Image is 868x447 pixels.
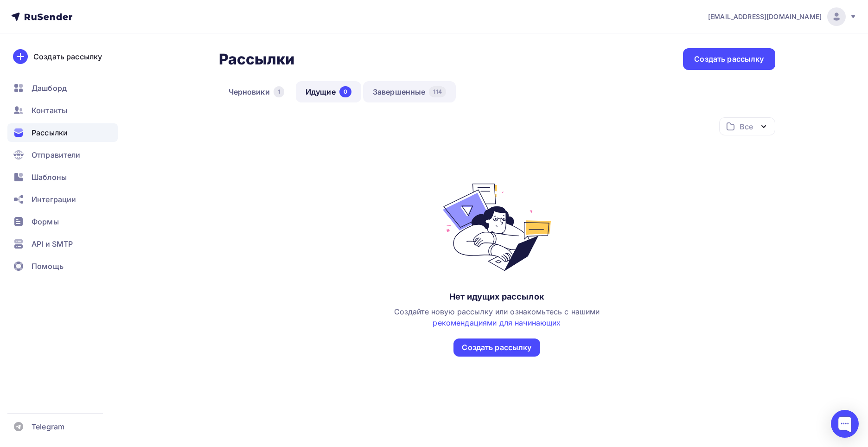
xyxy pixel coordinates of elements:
[462,342,531,353] div: Создать рассылку
[32,216,59,227] span: Формы
[32,421,64,432] span: Telegram
[708,12,822,21] span: [EMAIL_ADDRESS][DOMAIN_NAME]
[33,51,102,62] div: Создать рассылку
[7,212,118,231] a: Формы
[394,307,600,327] span: Создайте новую рассылку или ознакомьтесь с нашими
[429,86,446,97] div: 114
[32,194,76,205] span: Интеграции
[7,168,118,186] a: Шаблоны
[32,105,67,116] span: Контакты
[449,291,544,302] div: Нет идущих рассылок
[694,54,764,64] div: Создать рассылку
[433,318,561,327] a: рекомендациями для начинающих
[32,261,64,272] span: Помощь
[7,123,118,142] a: Рассылки
[740,121,753,132] div: Все
[7,79,118,97] a: Дашборд
[363,81,456,102] a: Завершенные114
[32,127,68,138] span: Рассылки
[7,101,118,120] a: Контакты
[719,117,775,135] button: Все
[32,172,67,183] span: Шаблоны
[274,86,284,97] div: 1
[32,83,67,94] span: Дашборд
[296,81,361,102] a: Идущие0
[32,238,73,249] span: API и SMTP
[708,7,857,26] a: [EMAIL_ADDRESS][DOMAIN_NAME]
[339,86,351,97] div: 0
[219,81,294,102] a: Черновики1
[32,149,81,160] span: Отправители
[7,146,118,164] a: Отправители
[219,50,295,69] h2: Рассылки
